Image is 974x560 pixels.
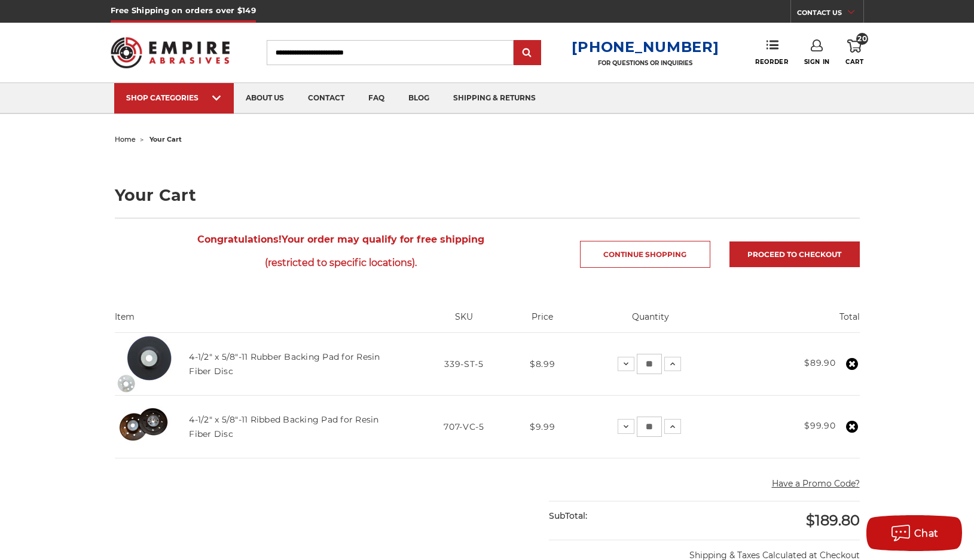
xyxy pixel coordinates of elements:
[637,417,662,437] input: 4-1/2" x 5/8"-11 Ribbed Backing Pad for Resin Fiber Disc Quantity:
[149,135,182,143] span: your cart
[126,93,222,102] div: SHOP CATEGORIES
[115,187,860,203] h1: Your Cart
[197,234,282,245] strong: Congratulations!
[115,334,175,394] img: 4-1/2" Resin Fiber Disc Backing Pad Flexible Rubber
[396,83,441,114] a: blog
[115,397,175,457] img: 4.5 inch ribbed thermo plastic resin fiber disc backing pad
[845,58,863,66] span: Cart
[804,420,835,431] strong: $99.90
[580,241,710,268] a: Continue Shopping
[234,83,296,114] a: about us
[549,501,704,531] div: SubTotal:
[728,311,860,332] th: Total
[845,39,863,66] a: 20 Cart
[189,414,378,439] a: 4-1/2" x 5/8"-11 Ribbed Backing Pad for Resin Fiber Disc
[441,83,548,114] a: shipping & returns
[416,311,512,332] th: SKU
[729,241,860,267] a: Proceed to checkout
[444,421,484,432] span: 707-VC-5
[804,357,835,368] strong: $89.90
[115,251,567,274] span: (restricted to specific locations).
[115,311,416,332] th: Item
[115,228,567,274] span: Your order may qualify for free shipping
[572,38,719,56] a: [PHONE_NUMBER]
[806,512,860,529] span: $189.80
[512,311,573,332] th: Price
[755,58,788,66] span: Reorder
[189,351,380,377] a: 4-1/2" x 5/8"-11 Rubber Backing Pad for Resin Fiber Disc
[755,39,788,65] a: Reorder
[914,528,939,539] span: Chat
[804,58,830,66] span: Sign In
[356,83,396,114] a: faq
[572,59,719,67] p: FOR QUESTIONS OR INQUIRIES
[530,421,555,432] span: $9.99
[444,359,484,369] span: 339-ST-5
[866,515,962,551] button: Chat
[772,478,860,490] button: Have a Promo Code?
[573,311,728,332] th: Quantity
[530,359,555,369] span: $8.99
[115,135,136,143] a: home
[856,33,868,45] span: 20
[111,29,230,76] img: Empire Abrasives
[296,83,356,114] a: contact
[797,6,863,23] a: CONTACT US
[637,354,662,374] input: 4-1/2" x 5/8"-11 Rubber Backing Pad for Resin Fiber Disc Quantity:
